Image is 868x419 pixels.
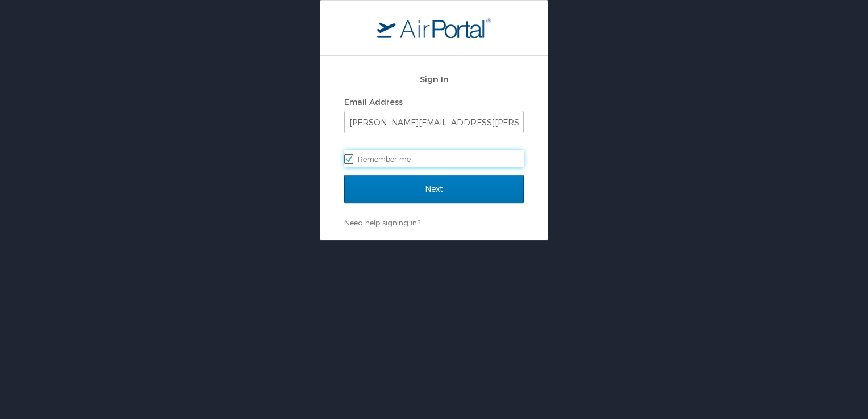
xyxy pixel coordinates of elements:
[344,97,403,107] label: Email Address
[344,218,420,227] a: Need help signing in?
[344,150,524,167] label: Remember me
[377,18,491,38] img: logo
[344,175,524,203] input: Next
[344,73,524,86] h2: Sign In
